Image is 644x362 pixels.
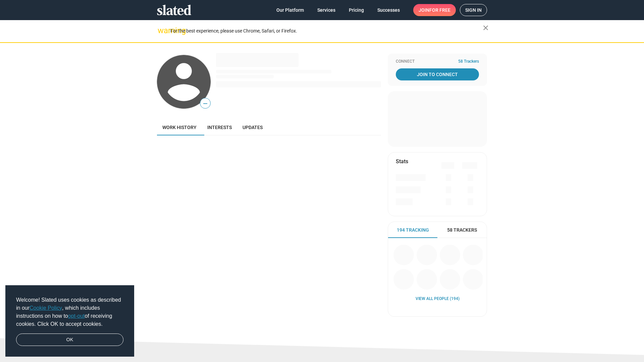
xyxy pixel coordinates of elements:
[200,99,210,108] span: —
[312,4,341,16] a: Services
[162,125,197,130] span: Work history
[396,59,479,64] div: Connect
[429,4,450,16] span: for free
[377,4,400,16] span: Successes
[397,227,429,233] span: 194 Tracking
[16,296,123,328] span: Welcome! Slated uses cookies as described in our , which includes instructions on how to of recei...
[458,59,479,64] span: 58 Trackers
[343,4,369,16] a: Pricing
[460,4,487,16] a: Sign in
[170,26,483,36] div: For the best experience, please use Chrome, Safari, or Firefox.
[397,68,478,80] span: Join To Connect
[465,4,482,16] span: Sign in
[243,125,263,130] span: Updates
[372,4,405,16] a: Successes
[237,119,268,135] a: Updates
[202,119,237,135] a: Interests
[271,4,309,16] a: Our Platform
[30,305,62,311] a: Cookie Policy
[157,119,202,135] a: Work history
[5,285,134,357] div: cookieconsent
[317,4,335,16] span: Services
[207,125,232,130] span: Interests
[396,68,479,80] a: Join To Connect
[447,227,477,233] span: 58 Trackers
[419,4,450,16] span: Join
[16,334,123,346] a: dismiss cookie message
[158,26,166,35] mat-icon: warning
[276,4,304,16] span: Our Platform
[416,296,460,302] a: View all People (194)
[349,4,364,16] span: Pricing
[482,24,490,32] mat-icon: close
[396,158,408,165] mat-card-title: Stats
[68,313,85,319] a: opt-out
[413,4,456,16] a: Joinfor free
